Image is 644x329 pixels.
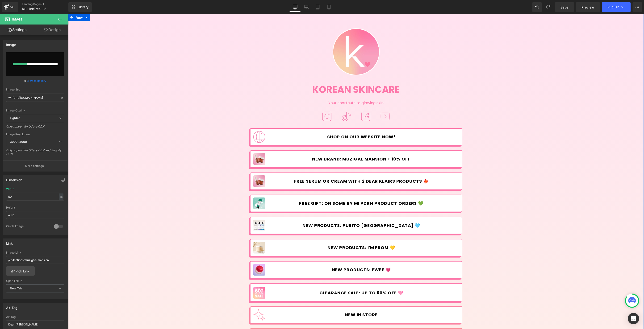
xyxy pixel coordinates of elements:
[6,175,22,182] div: Dimension
[6,188,14,191] div: Width
[602,2,631,12] button: Publish
[185,183,197,195] img: PDRN line
[22,2,68,6] a: Landing Pages
[202,162,391,172] a: FREE SERUM OR CREAM WITH 2 DEAR KLAIRS PRODUCTS 🍁
[185,250,197,262] img: Fwee
[231,187,355,192] span: FREE GIFT: ON SOME BY MI PDRN PRODUCT ORDERS 💚
[2,2,18,12] a: v6
[10,287,22,290] b: New Tab
[202,118,391,128] a: Shop on our website now!
[25,164,44,168] p: More settings
[12,17,22,21] span: Image
[6,94,64,102] input: Link
[185,228,197,239] img: I'm From
[6,211,64,219] input: auto
[234,209,352,214] span: NEW PRODUCTS: PURITO [GEOGRAPHIC_DATA] 🩵
[185,139,197,151] img: Dear Klairs
[244,142,342,148] span: NEW BRAND: MUZIGAE MANSION + 10% OFF
[323,2,335,12] a: Mobile
[202,206,391,216] a: NEW PRODUCTS: PURITO [GEOGRAPHIC_DATA] 🩵
[185,273,197,285] img: Clearance Sale
[9,4,15,10] div: v6
[312,2,323,12] a: Tablet
[35,25,69,35] a: Design
[6,303,17,310] div: Alt Tag
[3,160,67,171] button: More settings
[264,253,323,258] span: NEW PRODUCTS: FWEE 💗
[6,88,64,91] div: Image Src
[185,117,197,129] img: Pink planet icon
[6,266,35,276] a: Pick Link
[6,256,64,264] input: https://your-shop.myshopify.com
[259,120,327,125] span: Shop on our website now!
[544,2,553,12] button: Redo
[289,2,301,12] a: Desktop
[202,229,391,239] a: NEW PRODUCTS: I'M FROM 💛
[185,161,197,173] img: Dear Klairs
[6,148,64,159] div: Only support for UCare CDN and Shopify CDN
[27,77,47,85] a: Browse gallery
[6,133,64,136] div: Image Resolution
[561,5,569,10] span: Save
[6,224,49,229] div: Circle Image
[10,140,27,144] b: 3000x3000
[68,2,92,12] a: New Library
[6,125,64,132] div: Only support for UCare CDN
[59,193,63,200] div: px
[6,251,64,254] div: Image Link
[6,78,64,83] div: or
[202,184,391,194] a: FREE GIFT: ON SOME BY MI PDRN PRODUCT ORDERS 💚
[6,315,64,319] div: Alt Tag
[202,274,391,284] a: CLEARANCE SALE: UP TO 60% OFF 🩷
[6,279,64,283] div: Open link In
[608,5,619,9] span: Publish
[6,40,16,47] div: Image
[77,5,88,9] span: Library
[182,86,394,92] p: Your shortcuts to glowing skin
[185,295,197,307] img: Pink sparkles
[202,296,391,306] a: New in store
[185,206,197,217] img: Purito Seoul
[264,14,312,61] img: Black K logo of Korean Skincare with a pink heart on a pink to yellow gradient
[202,140,391,150] a: NEW BRAND: MUZIGAE MANSION + 10% OFF
[576,2,600,12] a: Preview
[6,239,13,245] div: Link
[6,206,64,209] div: Height
[251,276,335,281] span: CLEARANCE SALE: UP TO 60% OFF 🩷
[301,2,312,12] a: Laptop
[6,321,64,328] input: Your alt tags go here
[259,231,327,236] span: NEW PRODUCTS: I'M FROM 💛
[532,2,542,12] button: Undo
[277,298,309,303] span: New in store
[226,164,360,170] span: FREE SERUM OR CREAM WITH 2 DEAR KLAIRS PRODUCTS 🍁
[582,5,594,10] span: Preview
[10,116,20,120] b: Lighter
[628,313,639,324] div: Open Intercom Messenger
[6,193,64,201] input: auto
[6,109,64,112] div: Image Quality
[177,68,399,82] h1: Korean Skincare
[22,7,41,11] span: KS LinkTree
[633,2,642,12] button: More
[202,251,391,261] a: NEW PRODUCTS: FWEE 💗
